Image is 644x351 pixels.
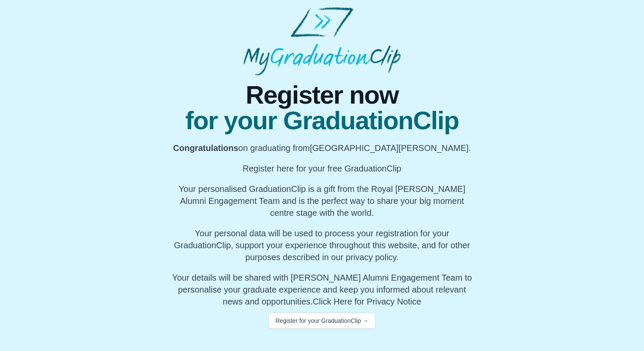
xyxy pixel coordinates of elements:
img: MyGraduationClip [243,7,401,75]
p: on graduating from [GEOGRAPHIC_DATA][PERSON_NAME]. [171,142,473,154]
span: for your GraduationClip [171,108,473,133]
p: Register here for your free GraduationClip [171,162,473,174]
span: Register now [171,82,473,108]
button: Register for your GraduationClip → [268,313,376,329]
a: Click Here for Privacy Notice [313,297,421,306]
p: Your personalised GraduationClip is a gift from the Royal [PERSON_NAME] Alumni Engagement Team an... [171,183,473,219]
b: Congratulations [173,143,238,153]
p: Your personal data will be used to process your registration for your GraduationClip, support you... [171,227,473,263]
span: Your details will be shared with [PERSON_NAME] Alumni Engagement Team to personalise your graduat... [172,273,472,306]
